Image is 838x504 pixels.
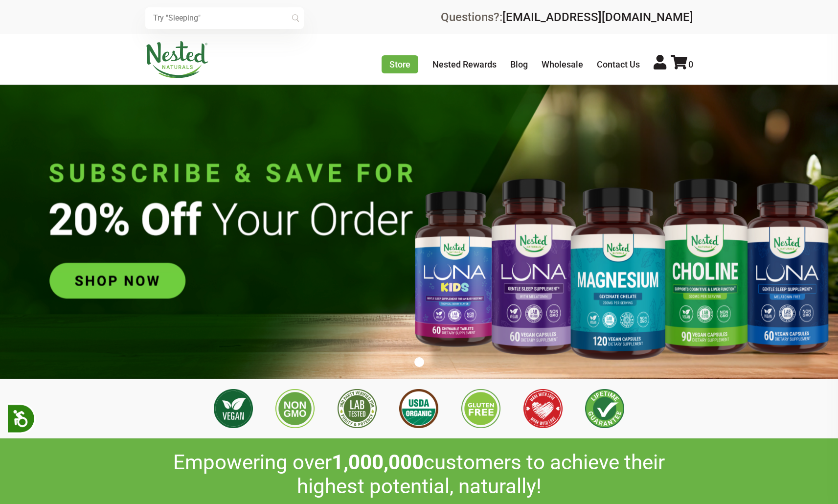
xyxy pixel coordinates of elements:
[214,389,253,428] img: Vegan
[597,59,640,69] a: Contact Us
[145,451,693,498] h2: Empowering over customers to achieve their highest potential, naturally!
[502,10,693,24] a: [EMAIL_ADDRESS][DOMAIN_NAME]
[542,59,583,69] a: Wholesale
[332,450,424,474] span: 1,000,000
[382,55,418,73] a: Store
[399,389,438,428] img: USDA Organic
[145,41,209,78] img: Nested Naturals
[432,59,497,69] a: Nested Rewards
[688,59,693,69] span: 0
[145,7,304,29] input: Try "Sleeping"
[510,59,528,69] a: Blog
[338,389,377,428] img: 3rd Party Lab Tested
[523,389,563,428] img: Made with Love
[275,389,315,428] img: Non GMO
[414,357,424,367] button: 1 of 1
[671,59,693,69] a: 0
[461,389,500,428] img: Gluten Free
[585,389,624,428] img: Lifetime Guarantee
[441,11,693,23] div: Questions?:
